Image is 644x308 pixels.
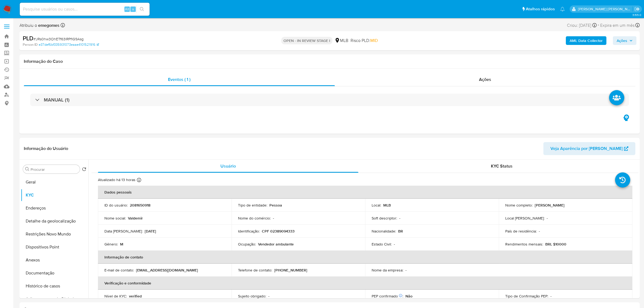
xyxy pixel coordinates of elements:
p: M [120,242,123,247]
a: Sair [634,6,640,12]
button: search-icon [136,5,147,13]
span: s [132,6,134,12]
span: Atalhos rápidos [526,6,555,12]
p: Local [PERSON_NAME] : [505,216,544,221]
h1: Informação do Usuário [24,146,68,151]
a: e37def6bf335931073eaae4101521916 [39,42,99,47]
span: Ações [617,36,627,45]
span: Risco PLD: [351,38,378,44]
p: OPEN - IN REVIEW STAGE I [281,37,332,44]
p: Tipo de Confirmação PEP : [505,294,548,299]
span: Ações [479,76,491,83]
p: MLB [383,203,391,208]
div: Criou: [DATE] [567,22,597,29]
p: Estado Civil : [372,242,392,247]
p: 2081650918 [130,203,150,208]
span: Veja Aparência por [PERSON_NAME] [550,142,623,155]
p: [PHONE_NUMBER] [274,268,307,273]
th: Dados pessoais [98,186,632,199]
p: Rendimentos mensais : [505,242,543,247]
p: Nome social : [104,216,126,221]
p: Local : [372,203,381,208]
p: Não [405,294,412,299]
button: Endereços [21,202,88,215]
p: CPF 02389094333 [262,229,295,234]
button: KYC [21,189,88,202]
th: Informação de contato [98,251,632,264]
b: PLD [23,34,34,42]
p: emerson.gomes@mercadopago.com.br [578,6,633,12]
button: Dispositivos Point [21,241,88,254]
span: MID [370,37,378,44]
p: Nome completo : [505,203,533,208]
a: Notificações [560,7,565,11]
span: Atribuiu o [19,22,60,28]
h3: MANUAL (1) [44,97,70,103]
p: Nome do comércio : [238,216,271,221]
p: - [273,216,274,221]
button: Documentação [21,267,88,280]
p: ID do usuário : [104,203,128,208]
p: - [394,242,395,247]
div: MLB [335,38,348,44]
button: Adiantamentos de Dinheiro [21,293,88,306]
button: Ações [613,36,636,45]
p: PEP confirmado : [372,294,403,299]
p: Vendedor ambulante [258,242,294,247]
p: Soft descriptor : [372,216,397,221]
p: Telefone de contato : [238,268,272,273]
button: Geral [21,176,88,189]
span: - [598,22,599,29]
p: [EMAIL_ADDRESS][DOMAIN_NAME] [136,268,198,273]
button: Histórico de casos [21,280,88,293]
p: verified [129,294,142,299]
p: Nacionalidade : [372,229,396,234]
p: Data [PERSON_NAME] : [104,229,143,234]
button: Procurar [25,167,29,171]
button: Veja Aparência por [PERSON_NAME] [543,142,635,155]
button: Detalhe da geolocalização [21,215,88,228]
p: - [550,294,551,299]
span: # JRs0hw3OhETf63lRPfIG9Asg [34,36,84,42]
p: País de residência : [505,229,537,234]
span: Eventos ( 1 ) [168,76,190,83]
b: emegomes [37,22,60,28]
button: AML Data Collector [566,36,606,45]
span: KYC Status [491,163,513,169]
p: Identificação : [238,229,260,234]
button: Anexos [21,254,88,267]
button: Retornar ao pedido padrão [82,167,86,173]
p: BR [398,229,403,234]
p: - [405,268,407,273]
p: Gênero : [104,242,118,247]
th: Verificação e conformidade [98,277,632,290]
p: E-mail de contato : [104,268,134,273]
p: - [268,294,269,299]
p: - [399,216,400,221]
p: Ocupação : [238,242,256,247]
p: Sujeito obrigado : [238,294,266,299]
span: Alt [125,6,129,12]
p: Atualizado há 13 horas [98,177,136,182]
p: - [547,216,548,221]
h1: Informação do Caso [24,59,635,64]
p: Tipo de entidade : [238,203,267,208]
p: Valdemir [128,216,143,221]
input: Procurar [31,167,78,172]
p: BRL $10000 [545,242,566,247]
b: AML Data Collector [570,36,603,45]
b: Person ID [23,42,38,47]
p: [PERSON_NAME] [535,203,564,208]
p: Nome da empresa : [372,268,403,273]
p: [DATE] [145,229,156,234]
span: Usuário [220,163,236,169]
span: Expira em um mês [600,22,635,28]
input: Pesquise usuários ou casos... [20,6,150,13]
p: Pessoa [269,203,282,208]
button: Restrições Novo Mundo [21,228,88,241]
p: Nível de KYC : [104,294,127,299]
p: - [539,229,540,234]
div: MANUAL (1) [30,94,629,106]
